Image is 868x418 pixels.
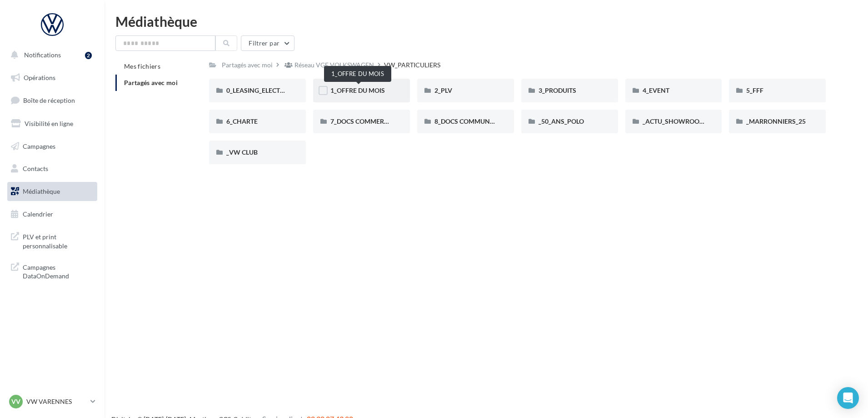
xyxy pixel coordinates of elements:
[23,142,55,150] span: Campagnes
[5,91,99,110] a: Boîte de réception
[226,86,299,94] span: 0_LEASING_ELECTRIQUE
[23,187,60,195] span: Médiathèque
[115,15,857,28] div: Médiathèque
[837,387,859,409] div: Open Intercom Messenger
[5,227,99,254] a: PLV et print personnalisable
[434,117,515,125] span: 8_DOCS COMMUNICATION
[5,205,99,224] a: Calendrier
[324,66,391,82] div: 1_OFFRE DU MOIS
[5,114,99,133] a: Visibilité en ligne
[746,86,763,94] span: 5_FFF
[294,60,374,70] div: Réseau VGF VOLKSWAGEN
[11,397,20,406] span: VV
[241,35,294,51] button: Filtrer par
[24,51,61,59] span: Notifications
[5,257,99,284] a: Campagnes DataOnDemand
[23,165,48,172] span: Contacts
[23,96,75,104] span: Boîte de réception
[643,117,705,125] span: _ACTU_SHOWROOM
[5,137,99,156] a: Campagnes
[330,117,404,125] span: 7_DOCS COMMERCIAUX
[24,74,55,81] span: Opérations
[539,86,576,94] span: 3_PRODUITS
[330,86,385,94] span: 1_OFFRE DU MOIS
[23,261,94,281] span: Campagnes DataOnDemand
[222,60,273,70] div: Partagés avec moi
[746,117,806,125] span: _MARRONNIERS_25
[5,68,99,87] a: Opérations
[124,62,160,70] span: Mes fichiers
[7,393,97,410] a: VV VW VARENNES
[25,120,73,127] span: Visibilité en ligne
[26,397,87,406] p: VW VARENNES
[643,86,669,94] span: 4_EVENT
[124,79,178,86] span: Partagés avec moi
[85,52,92,59] div: 2
[226,117,258,125] span: 6_CHARTE
[23,231,94,250] span: PLV et print personnalisable
[23,210,53,218] span: Calendrier
[5,182,99,201] a: Médiathèque
[5,159,99,178] a: Contacts
[539,117,584,125] span: _50_ANS_POLO
[434,86,452,94] span: 2_PLV
[384,60,440,70] div: VW_PARTICULIERS
[226,148,258,156] span: _VW CLUB
[5,45,95,65] button: Notifications 2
